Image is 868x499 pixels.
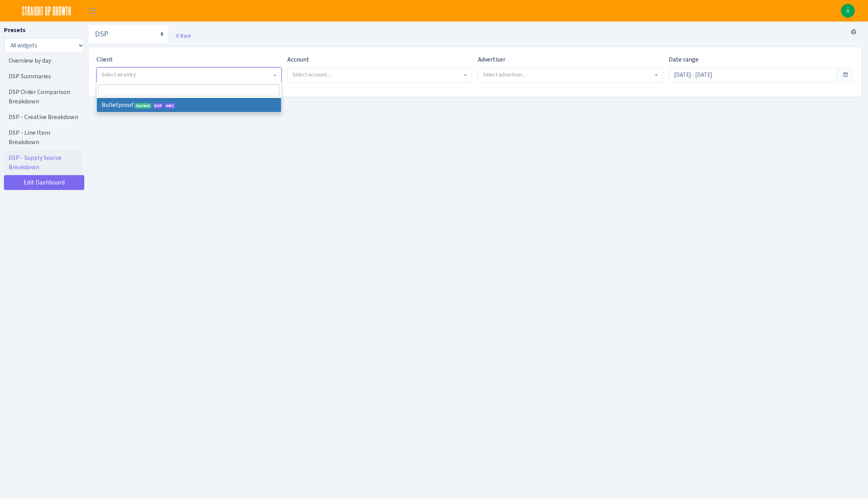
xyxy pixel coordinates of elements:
span: Select account... [292,71,330,78]
a: B [841,4,855,18]
button: Toggle navigation [83,4,102,17]
a: DSP Summaries [4,69,82,84]
label: Presets [4,25,25,35]
a: Overview by day [4,53,82,69]
a: DSP Order Comparison Breakdown [4,84,82,109]
a: Back [175,32,191,39]
span: AMC [165,103,175,108]
span: Current [134,103,151,108]
a: DSP - Line Item Breakdown [4,125,82,150]
span: Select an entry [102,71,136,78]
li: Bulletproof [97,98,281,112]
a: DSP - Supply Source Breakdown [4,150,82,175]
a: Edit Dashboard [4,175,84,190]
label: Advertiser [478,55,505,64]
span: Select advertiser... [483,71,526,78]
span: DSP [153,103,163,108]
label: Account [287,55,309,64]
img: Braden Astle [841,4,855,18]
a: DSP - Creative Breakdown [4,109,82,125]
label: Date range [669,55,699,64]
label: Client [96,55,113,64]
